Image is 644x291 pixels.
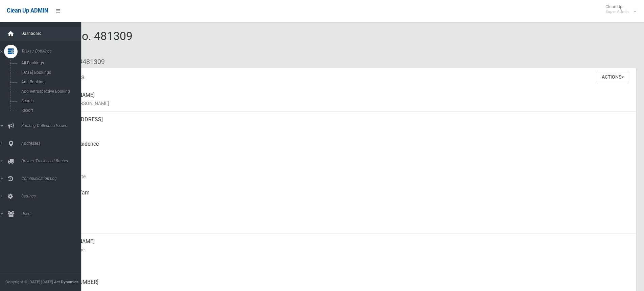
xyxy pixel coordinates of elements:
div: [DATE] [54,209,630,233]
span: Communication Log [19,176,86,181]
span: Dashboard [19,31,86,36]
small: Name of [PERSON_NAME] [54,99,630,107]
span: Clean Up ADMIN [7,7,48,14]
span: All Bookings [19,61,80,65]
span: [DATE] Bookings [19,70,80,75]
span: Settings [19,194,86,199]
span: Addresses [19,141,86,146]
span: Users [19,211,86,216]
span: Clean Up [602,4,636,14]
div: [STREET_ADDRESS] [54,111,630,136]
span: Booking Collection Issues [19,123,86,128]
span: Report [19,108,80,113]
small: Mobile [54,262,630,270]
li: #481309 [74,56,105,68]
div: [PERSON_NAME] [54,87,630,111]
div: [PERSON_NAME] [54,233,630,258]
small: Pickup Point [54,148,630,156]
span: Drivers, Trucks and Routes [19,159,86,163]
span: Add Retrospective Booking [19,89,80,94]
div: [DATE] [54,160,630,185]
small: Collected At [54,197,630,205]
small: Super Admin [605,9,629,14]
div: Front of Residence [54,136,630,160]
small: Zone [54,221,630,229]
button: Actions [597,71,629,83]
span: Add Booking [19,80,80,84]
small: Address [54,124,630,132]
small: Collection Date [54,172,630,181]
span: Booking No. 481309 [30,29,133,56]
small: Contact Name [54,246,630,254]
div: [DATE] 5:17am [54,185,630,209]
strong: Jet Dynamics [54,279,78,284]
span: Copyright © [DATE]-[DATE] [5,279,53,284]
span: Tasks / Bookings [19,49,86,54]
span: Search [19,99,80,103]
